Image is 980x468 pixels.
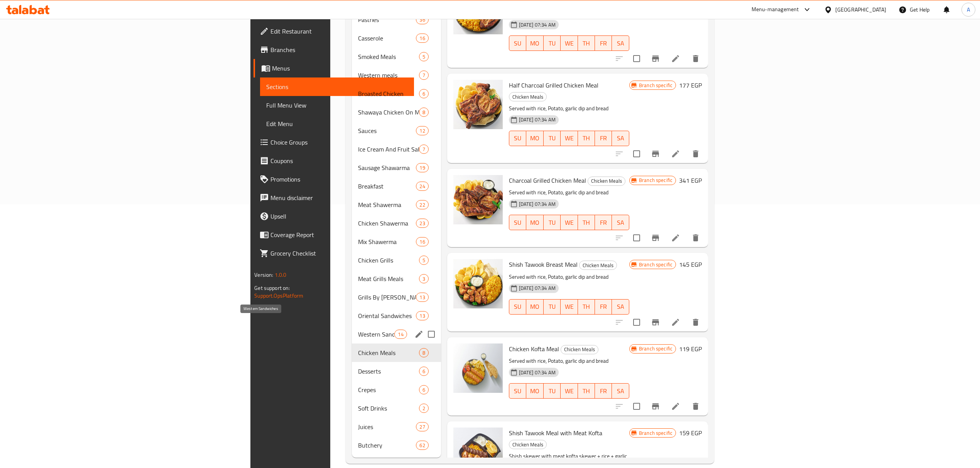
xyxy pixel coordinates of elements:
[358,256,419,265] div: Chicken Grills
[266,119,408,128] span: Edit Menu
[416,200,428,209] div: items
[578,35,595,51] button: TH
[358,367,419,376] span: Desserts
[686,229,705,247] button: delete
[416,201,428,209] span: 22
[595,35,612,51] button: FR
[509,93,546,101] span: Chicken Meals
[646,313,665,332] button: Branch-specific-item
[352,399,441,417] div: Soft Drinks2
[358,348,419,357] span: Chicken Meals
[419,367,429,376] div: items
[564,301,574,312] span: WE
[352,121,441,140] div: Sauces12
[358,422,416,431] span: Juices
[352,66,441,84] div: Western meals7
[416,35,428,42] span: 16
[509,131,526,146] button: SU
[253,244,414,263] a: Grocery Checklist
[598,133,609,144] span: FR
[453,80,503,129] img: Half Charcoal Grilled Chicken Meal
[419,348,429,357] div: items
[419,146,428,153] span: 7
[580,261,617,270] span: Chicken Meals
[352,362,441,380] div: Desserts6
[615,133,626,144] span: SA
[512,38,523,49] span: SU
[358,34,416,43] div: Casserole
[358,237,416,246] div: Mix Shawerma
[270,138,408,147] span: Choice Groups
[615,386,626,397] span: SA
[679,259,702,270] h6: 145 EGP
[419,108,429,117] div: items
[529,38,540,49] span: MO
[358,163,416,172] span: Sausage Shawarma
[260,96,414,114] a: Full Menu View
[419,145,429,154] div: items
[416,183,428,190] span: 24
[419,386,428,394] span: 6
[270,45,408,54] span: Branches
[358,89,419,98] span: Broasted Chicken
[419,405,428,412] span: 2
[416,164,428,172] span: 19
[419,71,429,80] div: items
[509,299,526,315] button: SU
[419,368,428,375] span: 6
[253,207,414,226] a: Upsell
[578,215,595,230] button: TH
[416,238,428,246] span: 16
[416,312,428,320] span: 13
[561,383,578,399] button: WE
[419,274,429,283] div: items
[358,385,419,394] span: Crepes
[578,131,595,146] button: TH
[509,440,546,449] span: Chicken Meals
[509,343,559,355] span: Chicken Kofta Meal
[416,237,428,246] div: items
[547,38,558,49] span: TU
[253,133,414,152] a: Choice Groups
[835,5,886,14] div: [GEOGRAPHIC_DATA]
[352,288,441,306] div: Grills By [PERSON_NAME]13
[598,217,609,228] span: FR
[671,402,680,411] a: Edit menu item
[598,301,609,312] span: FR
[416,311,428,320] div: items
[416,442,428,449] span: 62
[270,249,408,258] span: Grocery Checklist
[358,182,416,191] span: Breakfast
[419,256,429,265] div: items
[561,345,598,354] span: Chicken Meals
[416,423,428,431] span: 27
[671,318,680,327] a: Edit menu item
[612,35,629,51] button: SA
[254,291,303,301] a: Support.OpsPlatform
[416,126,428,135] div: items
[615,301,626,312] span: SA
[416,441,428,450] div: items
[529,217,540,228] span: MO
[679,80,702,91] h6: 177 EGP
[358,71,419,80] span: Western meals
[509,35,526,51] button: SU
[358,145,419,154] span: Ice Cream And Fruit Salads
[588,177,625,185] span: Chicken Meals
[516,369,559,376] span: [DATE] 07:34 AM
[752,5,799,14] div: Menu-management
[352,158,441,177] div: Sausage Shawarma19
[526,383,543,399] button: MO
[509,188,629,197] p: Served with rice, Potato, garlic dip and bread
[629,398,645,414] span: Select to update
[595,131,612,146] button: FR
[416,34,428,43] div: items
[416,15,428,24] div: items
[358,126,416,135] span: Sauces
[270,175,408,184] span: Promotions
[578,299,595,315] button: TH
